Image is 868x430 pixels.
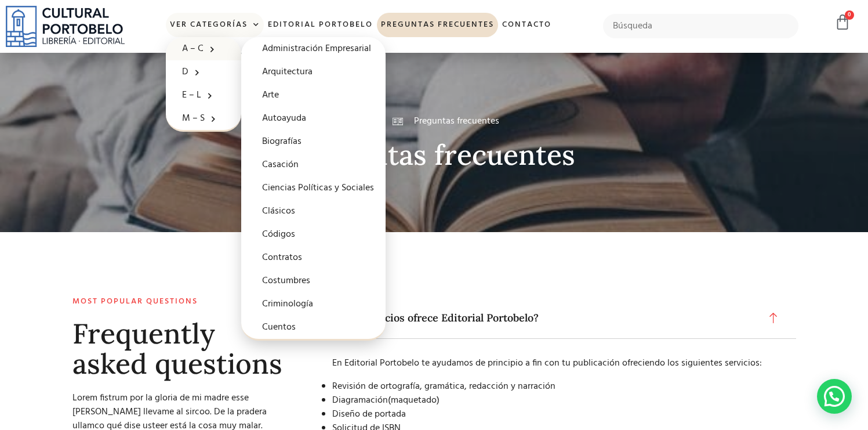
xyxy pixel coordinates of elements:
[241,37,386,60] a: Administración Empresarial
[845,10,854,20] span: 0
[166,37,241,60] a: A – C
[166,37,241,132] ul: Ver Categorías
[241,176,386,200] a: Ciencias Políticas y Sociales
[166,84,241,107] a: E – L
[332,297,796,339] a: ¿Que servicios ofrece Editorial Portobelo?
[69,140,800,171] h2: Preguntas frecuentes
[332,380,779,393] li: Revisión de ortografía, gramática, redacción y narración
[834,14,851,31] a: 0
[332,356,779,370] p: En Editorial Portobelo te ayudamos de principio a fin con tu publicación ofreciendo los siguiente...
[166,60,241,84] a: D
[166,107,241,130] a: M – S
[241,130,386,153] a: Biografías
[241,60,386,84] a: Arquitectura
[241,269,386,292] a: Costumbres
[377,13,498,38] a: Preguntas frecuentes
[332,407,779,421] li: Diseño de portada
[241,107,386,130] a: Autoayuda
[411,114,499,128] span: Preguntas frecuentes
[241,223,386,246] a: Códigos
[72,319,295,380] h2: Frequently asked questions
[498,13,555,38] a: Contacto
[332,312,544,324] span: ¿Que servicios ofrece Editorial Portobelo?
[241,84,386,107] a: Arte
[603,14,798,38] input: Búsqueda
[166,13,264,38] a: Ver Categorías
[241,246,386,269] a: Contratos
[264,13,377,38] a: Editorial Portobelo
[241,292,386,316] a: Criminología
[241,200,386,223] a: Clásicos
[241,153,386,176] a: Casación
[332,393,779,407] li: Diagramación(maquetado)
[241,316,386,339] a: Cuentos
[72,297,295,307] h2: Most popular questions
[241,37,386,341] ul: A – C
